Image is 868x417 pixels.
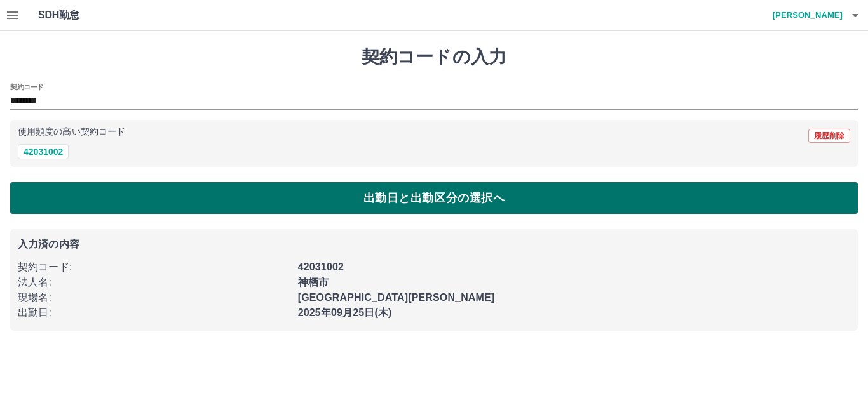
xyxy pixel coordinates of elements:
p: 入力済の内容 [18,239,850,249]
b: 2025年09月25日(木) [298,307,392,318]
h2: 契約コード [10,82,44,92]
p: 出勤日 : [18,305,290,321]
p: 使用頻度の高い契約コード [18,128,125,136]
p: 現場名 : [18,290,290,305]
b: 神栖市 [298,277,329,288]
b: 42031002 [298,261,344,272]
p: 法人名 : [18,275,290,290]
button: 出勤日と出勤区分の選択へ [10,182,858,214]
button: 履歴削除 [808,129,850,143]
p: 契約コード : [18,260,290,275]
h1: 契約コードの入力 [10,46,858,68]
b: [GEOGRAPHIC_DATA][PERSON_NAME] [298,292,495,303]
button: 42031002 [18,144,69,159]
